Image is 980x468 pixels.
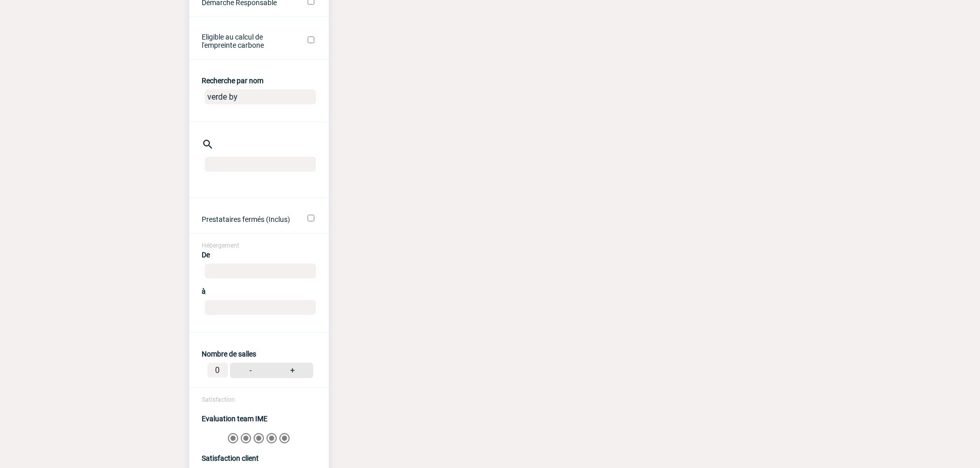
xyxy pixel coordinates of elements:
[202,454,259,462] label: Satisfaction client
[250,363,252,378] p: -
[308,36,314,43] input: Eligible au calcul de l'empreinte carbone
[290,363,295,378] p: +
[202,242,239,249] span: Hébergement
[202,77,263,85] label: Recherche par nom
[202,138,214,151] img: search-24-px.png
[202,215,294,223] label: Prestataires fermés (Inclus)
[202,287,206,295] label: à
[202,251,210,259] label: De
[202,396,235,403] span: Satisfaction
[202,350,256,358] label: Nombre de salles
[202,415,268,423] label: Evaluation team IME
[202,33,294,49] label: Eligible au calcul de l'empreinte carbone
